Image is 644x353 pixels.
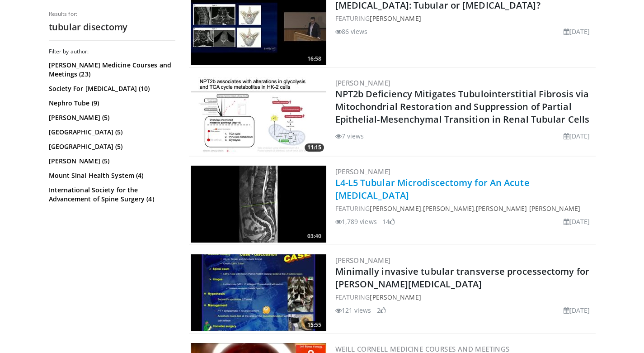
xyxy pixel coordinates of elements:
[370,293,421,301] a: [PERSON_NAME]
[564,305,590,315] li: [DATE]
[335,27,368,36] li: 86 views
[382,217,395,226] li: 14
[49,113,173,122] a: [PERSON_NAME] (5)
[335,88,590,125] a: NPT2b Deficiency Mitigates Tubulointerstitial Fibrosis via Mitochondrial Restoration and Suppress...
[370,14,421,23] a: [PERSON_NAME]
[335,14,594,23] div: FEATURING
[191,77,326,154] img: 352d06eb-0bc6-474b-99cc-68e4dd3b2025.300x170_q85_crop-smart_upscale.jpg
[423,204,474,213] a: [PERSON_NAME]
[564,131,590,141] li: [DATE]
[49,10,175,18] p: Results for:
[49,99,173,108] a: Nephro Tube (9)
[49,128,173,137] a: [GEOGRAPHIC_DATA] (5)
[335,256,391,265] a: [PERSON_NAME]
[191,166,326,243] a: 03:40
[335,217,377,226] li: 1,789 views
[49,21,175,33] h2: tubular disectomy
[335,265,590,290] a: Minimally invasive tubular transverse processectomy for [PERSON_NAME][MEDICAL_DATA]
[305,55,324,63] span: 16:58
[305,143,324,152] span: 11:15
[49,186,173,204] a: International Society for the Advancement of Spine Surgery (4)
[49,142,173,151] a: [GEOGRAPHIC_DATA] (5)
[191,77,326,154] a: 11:15
[335,204,594,213] div: FEATURING , ,
[335,292,594,302] div: FEATURING
[335,305,371,315] li: 121 views
[49,171,173,180] a: Mount Sinai Health System (4)
[49,157,173,166] a: [PERSON_NAME] (5)
[49,84,173,93] a: Society For [MEDICAL_DATA] (10)
[49,48,175,55] h3: Filter by author:
[335,78,391,87] a: [PERSON_NAME]
[335,131,364,141] li: 7 views
[305,232,324,240] span: 03:40
[370,204,421,213] a: [PERSON_NAME]
[191,166,326,243] img: cb9b1208-38ec-433e-8d36-1a9aa4e8cd7f.300x170_q85_crop-smart_upscale.jpg
[49,61,173,79] a: [PERSON_NAME] Medicine Courses and Meetings (23)
[335,167,391,176] a: [PERSON_NAME]
[377,305,386,315] li: 2
[305,321,324,329] span: 15:55
[564,217,590,226] li: [DATE]
[476,204,580,213] a: [PERSON_NAME] [PERSON_NAME]
[191,254,326,331] img: 943c57a4-ce88-4ae8-aeb3-9674e566d764.300x170_q85_crop-smart_upscale.jpg
[191,254,326,331] a: 15:55
[335,176,530,201] a: L4-L5 Tubular Microdiscectomy for An Acute [MEDICAL_DATA]
[564,27,590,36] li: [DATE]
